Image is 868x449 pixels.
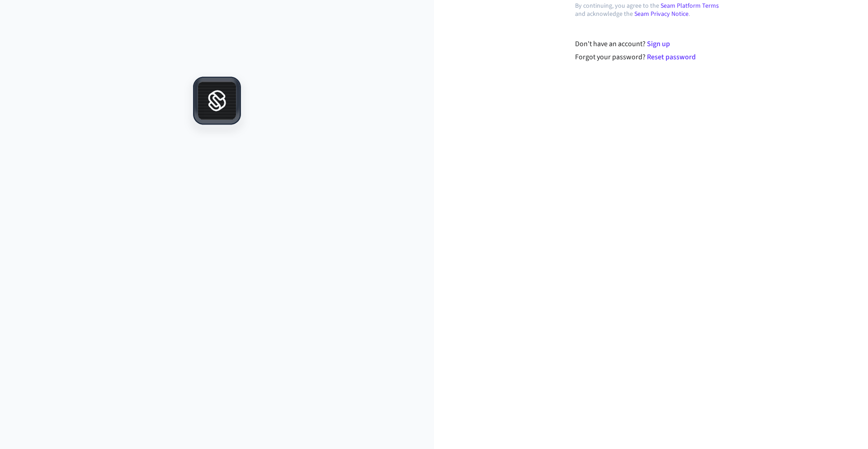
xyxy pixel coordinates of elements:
[660,1,719,10] a: Seam Platform Terms
[575,38,727,49] div: Don't have an account?
[647,39,670,49] a: Sign up
[575,2,727,18] p: By continuing, you agree to the and acknowledge the .
[634,10,689,19] a: Seam Privacy Notice
[647,52,696,62] a: Reset password
[575,52,727,62] div: Forgot your password?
